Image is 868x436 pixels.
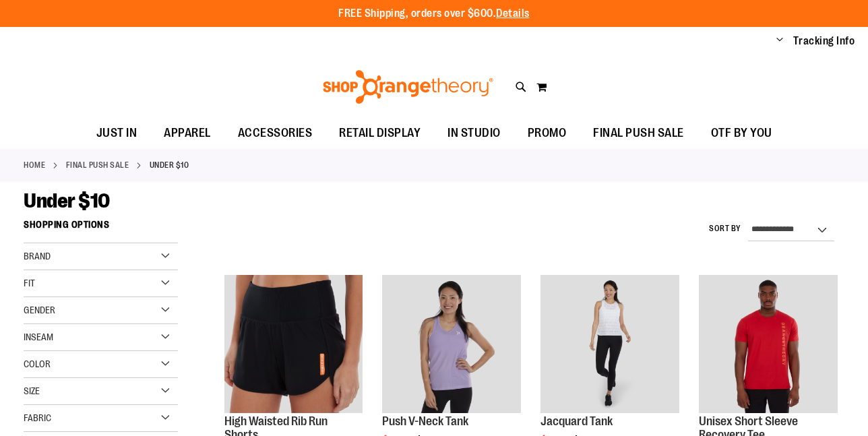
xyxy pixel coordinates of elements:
[24,405,178,432] div: Fabric
[540,414,613,428] a: Jacquard Tank
[24,332,53,342] span: Inseam
[164,118,211,148] span: APPAREL
[224,275,363,414] img: High Waisted Rib Run Shorts
[496,7,530,20] a: Details
[24,270,178,297] div: Fit
[24,359,51,369] span: Color
[382,275,521,414] img: Product image for Push V-Neck Tank
[699,275,838,416] a: Product image for Unisex Short Sleeve Recovery Tee
[224,118,326,149] a: ACCESSORIES
[96,118,137,148] span: JUST IN
[24,251,51,261] span: Brand
[321,70,495,104] img: Shop Orangetheory
[24,278,35,288] span: Fit
[24,159,45,171] a: Home
[24,412,51,423] span: Fabric
[540,275,679,414] img: Front view of Jacquard Tank
[528,118,567,148] span: PROMO
[514,118,580,149] a: PROMO
[382,275,521,416] a: Product image for Push V-Neck Tank
[24,324,178,351] div: Inseam
[593,118,684,148] span: FINAL PUSH SALE
[150,118,224,149] a: APPAREL
[382,414,468,428] a: Push V-Neck Tank
[325,118,434,149] a: RETAIL DISPLAY
[24,351,178,378] div: Color
[224,275,363,416] a: High Waisted Rib Run Shorts
[238,118,313,148] span: ACCESSORIES
[338,6,530,22] p: FREE Shipping, orders over $600.
[24,385,40,396] span: Size
[150,159,189,171] strong: Under $10
[24,297,178,324] div: Gender
[24,213,178,243] strong: Shopping Options
[447,118,501,148] span: IN STUDIO
[699,275,838,414] img: Product image for Unisex Short Sleeve Recovery Tee
[434,118,514,149] a: IN STUDIO
[83,118,151,149] a: JUST IN
[24,305,55,315] span: Gender
[580,118,697,148] a: FINAL PUSH SALE
[709,223,741,235] label: Sort By
[24,378,178,405] div: Size
[24,189,110,212] span: Under $10
[24,243,178,270] div: Brand
[66,159,129,171] a: FINAL PUSH SALE
[711,118,772,148] span: OTF BY YOU
[776,34,783,48] button: Account menu
[697,118,786,149] a: OTF BY YOU
[540,275,679,416] a: Front view of Jacquard Tank
[793,34,855,49] a: Tracking Info
[339,118,421,148] span: RETAIL DISPLAY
